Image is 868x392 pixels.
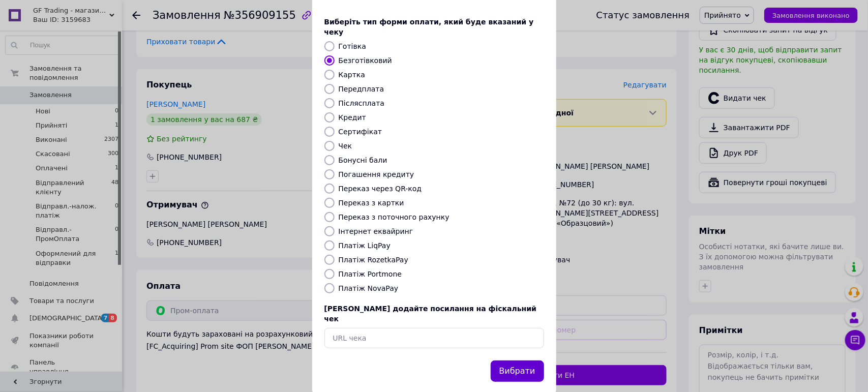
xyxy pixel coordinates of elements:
label: Картка [339,71,366,79]
label: Післясплата [339,99,385,107]
span: [PERSON_NAME] додайте посилання на фіскальний чек [324,305,537,323]
label: Переказ через QR-код [339,185,422,193]
label: Переказ з картки [339,199,404,207]
label: Платіж LiqPay [339,242,391,250]
label: Платіж NovaPay [339,284,399,292]
label: Кредит [339,113,366,122]
label: Сертифікат [339,128,382,136]
span: Виберіть тип форми оплати, який буде вказаний у чеку [324,18,534,36]
label: Готівка [339,42,366,50]
label: Платіж Portmone [339,270,402,278]
label: Платіж RozetkaPay [339,256,408,264]
label: Інтернет еквайринг [339,227,413,235]
input: URL чека [324,328,544,348]
label: Переказ з поточного рахунку [339,213,450,221]
label: Чек [339,142,352,150]
label: Бонусні бали [339,156,387,164]
label: Безготівковий [339,56,392,65]
button: Вибрати [491,360,544,382]
label: Передплата [339,85,384,93]
label: Погашення кредиту [339,170,414,178]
